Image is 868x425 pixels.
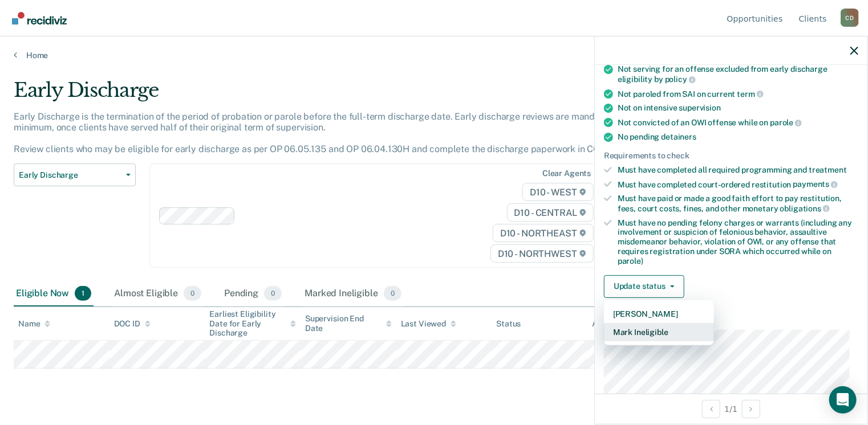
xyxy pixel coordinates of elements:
[401,319,456,329] div: Last Viewed
[12,12,67,24] img: Recidiviz
[679,103,721,112] span: supervision
[592,319,646,329] div: Assigned to
[702,400,720,418] button: Previous Opportunity
[507,203,594,222] span: D10 - CENTRAL
[618,89,858,99] div: Not paroled from SAI on current
[618,103,858,113] div: Not on intensive
[209,309,296,338] div: Earliest Eligibility Date for Early Discharge
[490,244,593,263] span: D10 - NORTHWEST
[604,300,714,346] div: Dropdown Menu
[264,286,282,301] span: 0
[661,132,696,141] span: detainers
[770,118,802,127] span: parole
[305,314,392,333] div: Supervision End Date
[114,319,151,329] div: DOC ID
[618,256,643,265] span: parole)
[222,281,284,307] div: Pending
[18,319,50,329] div: Name
[595,394,867,424] div: 1 / 1
[604,305,714,323] button: [PERSON_NAME]
[604,151,858,161] div: Requirements to check
[542,169,591,178] div: Clear agents
[618,165,858,175] div: Must have completed all required programming and
[618,179,858,190] div: Must have completed court-ordered restitution
[14,79,665,111] div: Early Discharge
[618,218,858,266] div: Must have no pending felony charges or warrants (including any involvement or suspicion of feloni...
[493,224,593,242] span: D10 - NORTHEAST
[384,286,401,301] span: 0
[604,316,858,326] dt: Supervision
[841,9,859,27] button: Profile dropdown button
[737,89,764,99] span: term
[75,286,91,301] span: 1
[829,386,857,414] div: Open Intercom Messenger
[604,275,684,298] button: Update status
[665,75,696,84] span: policy
[302,281,404,307] div: Marked Ineligible
[618,194,858,213] div: Must have paid or made a good faith effort to pay restitution, fees, court costs, fines, and othe...
[841,9,859,27] div: C D
[618,117,858,128] div: Not convicted of an OWI offense while on
[780,204,830,213] span: obligations
[14,111,627,155] p: Early Discharge is the termination of the period of probation or parole before the full-term disc...
[14,281,94,307] div: Eligible Now
[14,50,854,60] a: Home
[496,319,521,329] div: Status
[604,323,714,341] button: Mark Ineligible
[618,132,858,142] div: No pending
[793,179,838,189] span: payments
[742,400,760,418] button: Next Opportunity
[112,281,204,307] div: Almost Eligible
[184,286,201,301] span: 0
[19,170,121,180] span: Early Discharge
[618,64,858,84] div: Not serving for an offense excluded from early discharge eligibility by
[809,165,847,174] span: treatment
[522,183,593,201] span: D10 - WEST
